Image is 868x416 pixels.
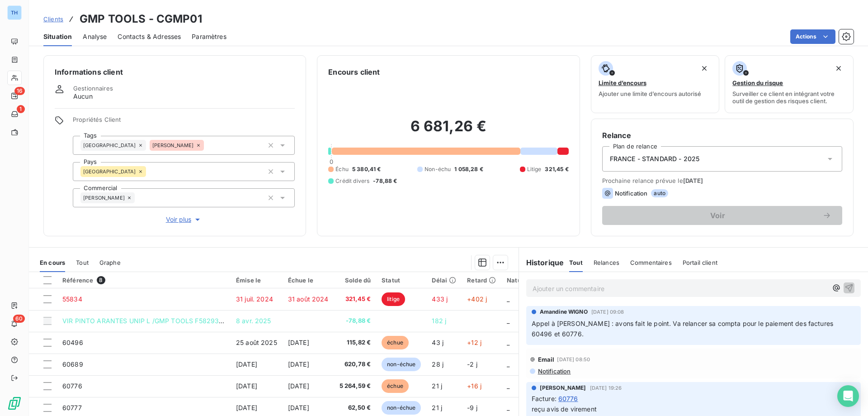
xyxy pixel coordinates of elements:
[73,92,93,101] span: Aucun
[83,32,107,41] span: Analyse
[594,259,619,266] span: Relances
[118,32,181,41] span: Contacts & Adresses
[591,309,624,315] span: [DATE] 09:08
[527,165,542,173] span: Litige
[837,385,859,407] div: Open Intercom Messenger
[683,259,717,266] span: Portail client
[382,358,421,371] span: non-échue
[432,277,456,284] div: Délai
[732,79,783,86] span: Gestion du risque
[99,259,121,266] span: Graphe
[62,295,82,303] span: 55834
[537,368,571,375] span: Notification
[146,167,153,176] input: Ajouter une valeur
[432,360,443,368] span: 28 j
[610,154,700,163] span: FRANCE - STANDARD - 2025
[340,295,371,304] span: 321,45 €
[467,339,481,346] span: +12 j
[532,405,597,413] span: reçu avis de virement
[352,165,381,173] span: 5 380,41 €
[288,295,329,303] span: 31 août 2024
[14,87,25,95] span: 16
[602,130,842,141] h6: Relance
[83,143,136,148] span: [GEOGRAPHIC_DATA]
[467,382,481,390] span: +16 j
[683,177,703,184] span: [DATE]
[236,360,257,368] span: [DATE]
[135,194,142,202] input: Ajouter une valeur
[166,215,202,224] span: Voir plus
[732,90,846,105] span: Surveiller ce client en intégrant votre outil de gestion des risques client.
[373,177,397,185] span: -78,88 €
[288,360,309,368] span: [DATE]
[432,404,442,411] span: 21 j
[97,276,105,284] span: 8
[382,379,409,393] span: échue
[330,158,333,165] span: 0
[454,165,483,173] span: 1 058,28 €
[382,292,405,306] span: litige
[236,404,257,411] span: [DATE]
[204,141,211,149] input: Ajouter une valeur
[507,317,509,325] span: _
[335,165,349,173] span: Échu
[335,177,369,185] span: Crédit divers
[545,165,568,173] span: 321,45 €
[43,15,63,23] span: Clients
[507,360,509,368] span: _
[467,277,496,284] div: Retard
[538,356,555,363] span: Email
[192,32,226,41] span: Paramètres
[467,360,477,368] span: -2 j
[62,360,83,368] span: 60689
[62,339,83,346] span: 60496
[288,404,309,411] span: [DATE]
[80,11,202,27] h3: GMP TOOLS - CGMP01
[73,85,113,92] span: Gestionnaires
[615,190,648,197] span: Notification
[40,259,65,266] span: En cours
[236,339,277,346] span: 25 août 2025
[602,206,842,225] button: Voir
[557,357,590,362] span: [DATE] 08:50
[590,385,622,391] span: [DATE] 19:26
[725,55,854,113] button: Gestion du risqueSurveiller ce client en intégrant votre outil de gestion des risques client.
[540,384,586,392] span: [PERSON_NAME]
[507,277,566,284] div: Nature de la facture
[73,215,295,225] button: Voir plus
[76,259,89,266] span: Tout
[7,396,22,411] img: Logo LeanPay
[602,177,842,184] span: Prochaine relance prévue le
[382,336,409,349] span: échue
[382,277,421,284] div: Statut
[83,169,136,174] span: [GEOGRAPHIC_DATA]
[83,195,125,201] span: [PERSON_NAME]
[425,165,451,173] span: Non-échu
[467,295,487,303] span: +402 j
[569,259,583,266] span: Tout
[540,308,588,316] span: Amandine WIGNO
[152,143,194,148] span: [PERSON_NAME]
[630,259,672,266] span: Commentaires
[432,339,443,346] span: 43 j
[340,382,371,391] span: 5 264,59 €
[73,116,295,129] span: Propriétés Client
[790,29,835,44] button: Actions
[651,189,668,197] span: auto
[519,257,564,268] h6: Historique
[236,317,271,325] span: 8 avr. 2025
[591,55,720,113] button: Limite d’encoursAjouter une limite d’encours autorisé
[328,67,380,77] h6: Encours client
[613,212,822,219] span: Voir
[55,67,295,77] h6: Informations client
[340,360,371,369] span: 620,78 €
[288,382,309,390] span: [DATE]
[432,295,448,303] span: 433 j
[382,401,421,415] span: non-échue
[236,277,277,284] div: Émise le
[507,382,509,390] span: _
[507,339,509,346] span: _
[62,317,259,325] span: VIR PINTO ARANTES UNIP L /GMP TOOLS F58293 DEJA REGLE
[432,317,446,325] span: 182 j
[532,320,835,338] span: Appel à [PERSON_NAME] : avons fait le point. Va relancer sa compta pour le paiement des factures ...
